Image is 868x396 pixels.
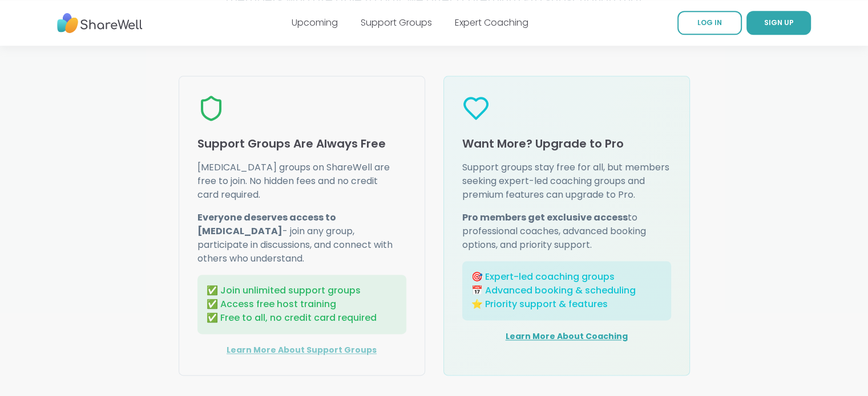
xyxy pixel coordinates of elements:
p: - join any group, participate in discussions, and connect with others who understand. [197,211,406,266]
strong: Pro members get exclusive access [462,211,628,224]
p: 🎯 Expert-led coaching groups 📅 Advanced booking & scheduling ⭐ Priority support & features [471,270,662,311]
a: Expert Coaching [455,16,528,29]
strong: Everyone deserves access to [MEDICAL_DATA] [197,211,336,238]
p: Support groups stay free for all, but members seeking expert-led coaching groups and premium feat... [462,161,671,202]
img: ShareWell Nav Logo [57,7,143,39]
h4: Want More? Upgrade to Pro [462,136,671,152]
a: Upcoming [292,16,338,29]
h4: Support Groups Are Always Free [197,136,406,152]
a: Learn More About Support Groups [227,344,377,356]
p: [MEDICAL_DATA] groups on ShareWell are free to join. No hidden fees and no credit card required. [197,161,406,202]
a: LOG IN [677,11,742,35]
span: LOG IN [697,18,722,27]
a: Support Groups [361,16,432,29]
a: Learn More About Coaching [506,330,628,342]
p: to professional coaches, advanced booking options, and priority support. [462,211,671,252]
p: ✅ Join unlimited support groups ✅ Access free host training ✅ Free to all, no credit card required [207,284,397,325]
a: SIGN UP [746,11,811,35]
span: SIGN UP [764,18,794,27]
